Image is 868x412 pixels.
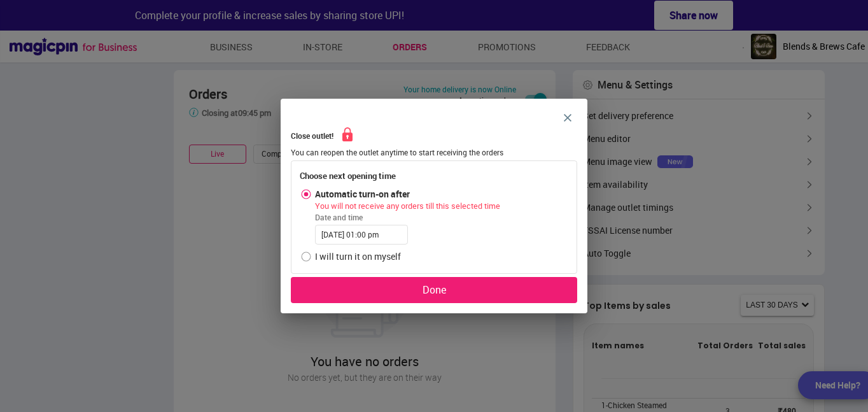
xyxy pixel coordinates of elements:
div: Done [291,277,577,303]
div: You can reopen the outlet anytime to start receiving the orders [291,147,577,158]
img: delivery-uncheck-box.63a43efe.svg [300,250,312,263]
img: delivery-check-box.2d461fcc.svg [300,188,312,201]
img: 8zTxi7IzMsfkYqyYgBgfvSHvmzQA9juT1O3mhMgBDT8p5s20zMZ2JbefE1IEBlkXHwa7wAFxGwdILBLhkAAAAASUVORK5CYII= [564,114,571,122]
span: Close outlet! [291,131,333,141]
div: You will not receive any orders till this selected time [315,201,515,212]
div: I will turn it on myself [312,250,401,263]
div: Choose next opening time [300,170,396,182]
div: [DATE] 01:00 pm [315,225,408,245]
img: sBF3Pv4n9avX7jpU18b+XwiKBew4t3LJ499zPhP4D4OVO6NQ+e2YAAAAASUVORK5CYII= [342,127,353,144]
div: Date and time [315,212,500,223]
div: Automatic turn-on after [315,188,500,201]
